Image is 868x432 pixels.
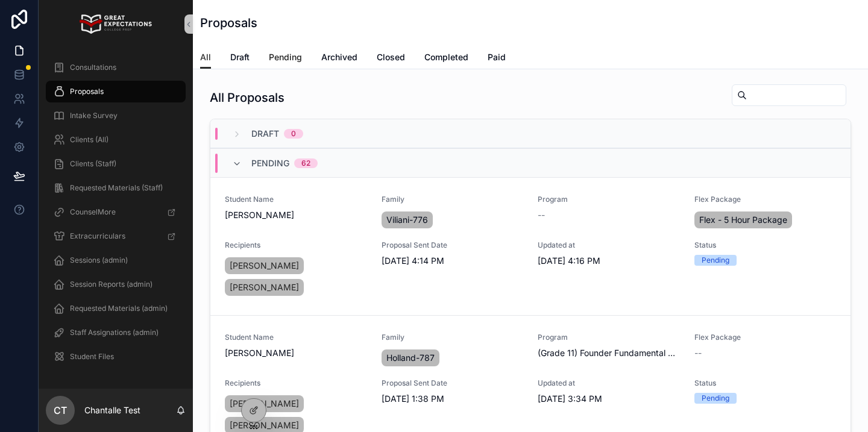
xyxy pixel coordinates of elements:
[225,209,367,221] span: [PERSON_NAME]
[225,333,367,342] span: Student Name
[382,393,524,405] span: [DATE] 1:38 PM
[230,419,299,431] span: [PERSON_NAME]
[225,257,304,274] a: [PERSON_NAME]
[230,260,299,272] span: [PERSON_NAME]
[70,207,116,217] span: CounselMore
[251,157,289,169] span: Pending
[538,255,680,267] span: [DATE] 4:16 PM
[46,129,186,151] a: Clients (All)
[269,46,302,70] a: Pending
[200,14,257,31] h1: Proposals
[200,46,211,69] a: All
[321,46,357,70] a: Archived
[225,240,367,250] span: Recipients
[225,395,304,412] a: [PERSON_NAME]
[230,398,299,410] span: [PERSON_NAME]
[377,51,405,63] span: Closed
[269,51,302,63] span: Pending
[46,81,186,102] a: Proposals
[46,249,186,271] a: Sessions (admin)
[225,347,367,359] span: [PERSON_NAME]
[210,89,285,106] h1: All Proposals
[538,209,545,221] span: --
[230,281,299,293] span: [PERSON_NAME]
[424,46,468,70] a: Completed
[70,328,159,337] span: Staff Assignations (admin)
[699,214,787,226] span: Flex - 5 Hour Package
[694,347,702,359] span: --
[70,255,128,265] span: Sessions (admin)
[694,195,837,204] span: Flex Package
[386,214,428,226] span: Viliani-776
[251,128,279,140] span: Draft
[538,195,680,204] span: Program
[694,240,837,250] span: Status
[538,347,680,359] span: (Grade 11) Founder Fundamental Program
[70,87,104,96] span: Proposals
[382,255,524,267] span: [DATE] 4:14 PM
[538,378,680,388] span: Updated at
[301,158,310,168] div: 62
[210,177,851,315] a: Student Name[PERSON_NAME]FamilyViliani-776Program--Flex PackageFlex - 5 Hour PackageRecipients[PE...
[46,201,186,223] a: CounselMore
[538,240,680,250] span: Updated at
[538,333,680,342] span: Program
[291,129,296,139] div: 0
[70,63,116,72] span: Consultations
[230,46,250,70] a: Draft
[46,322,186,343] a: Staff Assignations (admin)
[46,105,186,127] a: Intake Survey
[386,352,435,364] span: Holland-787
[46,177,186,199] a: Requested Materials (Staff)
[377,46,405,70] a: Closed
[488,46,506,70] a: Paid
[321,51,357,63] span: Archived
[225,378,367,388] span: Recipients
[70,159,116,169] span: Clients (Staff)
[70,135,108,145] span: Clients (All)
[46,57,186,78] a: Consultations
[46,225,186,247] a: Extracurriculars
[54,403,67,418] span: CT
[70,352,114,362] span: Student Files
[538,393,680,405] span: [DATE] 3:34 PM
[694,378,837,388] span: Status
[488,51,506,63] span: Paid
[39,48,193,383] div: scrollable content
[46,153,186,175] a: Clients (Staff)
[225,279,304,296] a: [PERSON_NAME]
[225,195,367,204] span: Student Name
[46,346,186,368] a: Student Files
[382,333,524,342] span: Family
[702,393,729,404] div: Pending
[80,14,151,34] img: App logo
[200,51,211,63] span: All
[70,111,118,121] span: Intake Survey
[382,195,524,204] span: Family
[382,378,524,388] span: Proposal Sent Date
[70,231,125,241] span: Extracurriculars
[70,304,168,313] span: Requested Materials (admin)
[424,51,468,63] span: Completed
[70,183,163,193] span: Requested Materials (Staff)
[70,280,153,289] span: Session Reports (admin)
[46,298,186,319] a: Requested Materials (admin)
[230,51,250,63] span: Draft
[694,333,837,342] span: Flex Package
[702,255,729,266] div: Pending
[84,404,140,416] p: Chantalle Test
[46,274,186,295] a: Session Reports (admin)
[382,240,524,250] span: Proposal Sent Date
